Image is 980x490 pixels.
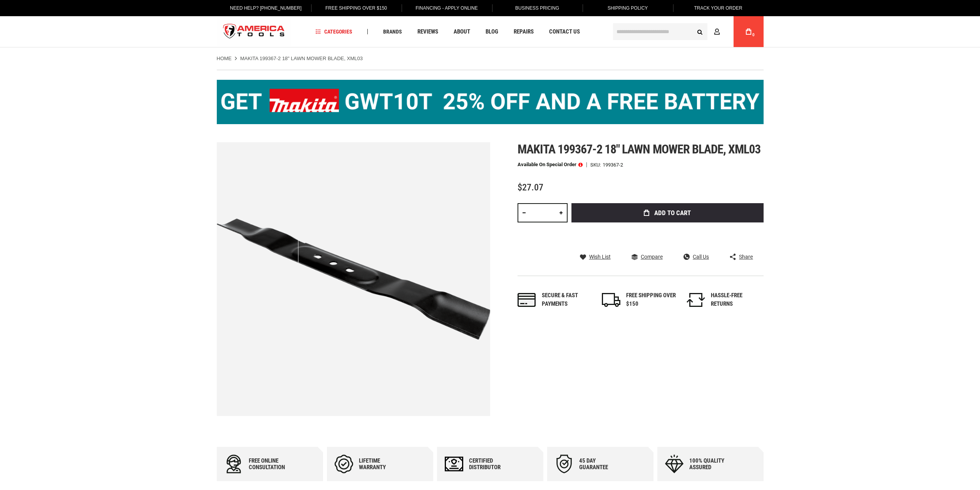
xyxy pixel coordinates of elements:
a: Repairs [510,27,537,37]
a: Compare [632,253,663,260]
img: America Tools [217,17,291,46]
strong: MAKITA 199367-2 18" LAWN MOWER BLADE, XML03 [240,56,363,61]
button: Add to Cart [571,203,764,222]
span: About [454,29,470,35]
div: 199367-2 [603,162,623,167]
div: FREE SHIPPING OVER $150 [626,291,676,308]
div: HASSLE-FREE RETURNS [711,291,761,308]
button: Search [693,24,707,39]
a: Categories [312,27,356,37]
div: Certified Distributor [469,458,515,471]
div: Secure & fast payments [542,291,592,308]
div: Free online consultation [249,458,295,471]
a: Contact Us [546,27,583,37]
span: Reviews [417,29,438,35]
a: About [450,27,474,37]
span: Call Us [693,254,709,259]
span: 0 [752,33,755,37]
a: Brands [380,27,405,37]
div: 45 day Guarantee [579,458,625,471]
span: Blog [486,29,498,35]
span: Share [739,254,753,259]
span: $27.07 [518,182,543,193]
a: store logo [217,17,291,46]
p: Available on Special Order [518,162,583,167]
a: Call Us [683,253,709,260]
img: returns [687,293,705,307]
span: Makita 199367-2 18" lawn mower blade, xml03 [518,142,761,157]
div: 100% quality assured [689,458,735,471]
a: Reviews [414,27,442,37]
span: Wish List [589,254,611,259]
span: Shipping Policy [608,5,648,11]
a: 0 [741,16,756,47]
iframe: Secure express checkout frame [570,225,765,247]
strong: SKU [590,162,603,167]
img: MAKITA 199367-2 18" LAWN MOWER BLADE, XML03 [217,142,490,416]
a: Wish List [580,253,611,260]
span: Categories [315,29,352,34]
span: Compare [641,254,663,259]
div: Lifetime warranty [359,458,405,471]
a: Home [217,55,232,62]
span: Brands [383,29,402,34]
a: Blog [482,27,502,37]
span: Add to Cart [654,210,691,216]
img: payments [518,293,536,307]
span: Repairs [514,29,534,35]
img: shipping [602,293,620,307]
span: Contact Us [549,29,580,35]
img: BOGO: Buy the Makita® XGT IMpact Wrench (GWT10T), get the BL4040 4ah Battery FREE! [217,80,764,124]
